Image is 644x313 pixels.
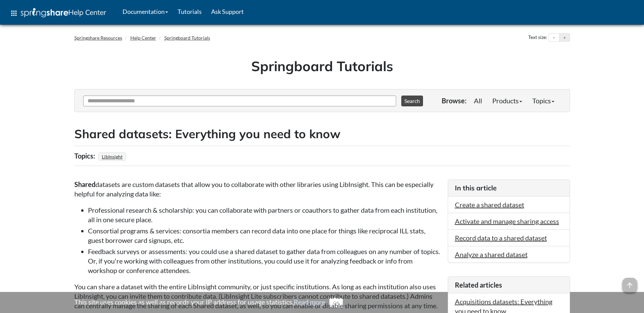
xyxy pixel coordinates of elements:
[130,35,156,41] a: Help Center
[118,3,173,20] a: Documentation
[622,278,637,287] a: arrow_upward
[549,34,559,42] button: Decrease text size
[455,201,524,209] a: Create a shared dataset
[527,94,559,107] a: Topics
[74,149,97,162] div: Topics:
[401,96,423,106] button: Search
[173,3,206,20] a: Tutorials
[455,281,502,289] span: Related articles
[455,250,528,258] a: Analyze a shared dataset
[559,34,570,42] button: Increase text size
[74,180,95,188] strong: Shared
[164,35,210,41] a: Springboard Tutorials
[469,94,487,107] a: All
[74,35,122,41] a: Springshare Resources
[88,247,441,275] li: Feedback surveys or assessments: you could use a shared dataset to gather data from colleagues on...
[442,96,466,105] p: Browse:
[68,8,106,17] span: Help Center
[74,282,441,310] p: You can share a dataset with the entire LibInsight community, or just specific institutions. As l...
[88,205,441,224] li: Professional research & scholarship: you can collaborate with partners or coauthors to gather dat...
[5,3,111,23] a: apps Help Center
[88,226,441,245] li: Consortial programs & services: consortia members can record data into one place for things like ...
[68,297,577,308] div: This site uses cookies as well as records your IP address for usage statistics.
[455,217,559,225] a: Activate and manage sharing access
[527,33,549,42] div: Text size:
[10,9,18,17] span: apps
[101,152,124,162] a: LibInsight
[74,180,441,199] p: datasets are custom datasets that allow you to collaborate with other libraries using LibInsight....
[455,234,547,242] a: Record data to a shared dataset
[622,278,637,293] span: arrow_upward
[487,94,527,107] a: Products
[21,8,68,17] img: Springshare
[74,126,570,142] h2: Shared datasets: Everything you need to know
[455,183,563,193] h3: In this article
[206,3,249,20] a: Ask Support
[79,57,565,76] h1: Springboard Tutorials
